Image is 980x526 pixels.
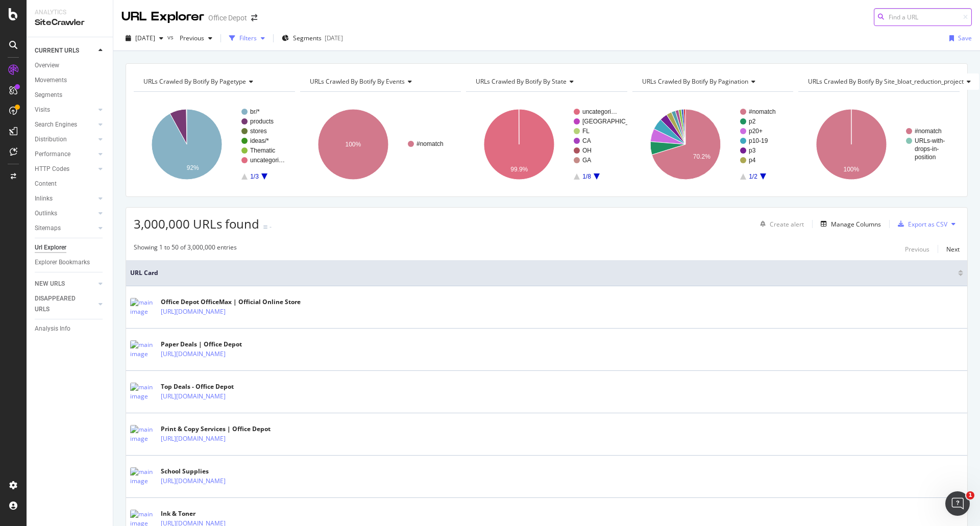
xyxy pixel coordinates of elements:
[239,34,257,42] div: Filters
[831,220,881,229] div: Manage Columns
[35,90,62,101] div: Segments
[476,77,567,86] span: URLs Crawled By Botify By state
[250,137,269,144] text: ideas/*
[35,242,66,253] div: Url Explorer
[310,77,405,86] span: URLs Crawled By Botify By events
[35,279,95,289] a: NEW URLS
[582,128,590,135] text: FL
[632,100,794,189] svg: A chart.
[161,382,270,391] div: Top Deals - Office Depot
[749,147,756,154] text: p3
[35,119,95,130] a: Search Engines
[35,323,106,334] a: Analysis Info
[130,298,156,316] img: main image
[946,245,960,254] div: Next
[946,243,960,255] button: Next
[35,323,70,334] div: Analysis Info
[134,243,237,255] div: Showing 1 to 50 of 3,000,000 entries
[817,218,881,230] button: Manage Columns
[143,77,246,86] span: URLs Crawled By Botify By pagetype
[35,60,106,71] a: Overview
[582,137,591,144] text: CA
[749,173,757,180] text: 1/2
[844,166,860,173] text: 100%
[35,149,95,160] a: Performance
[161,297,301,307] div: Office Depot OfficeMax | Official Online Store
[582,108,617,115] text: uncategori…
[35,223,61,234] div: Sitemaps
[293,34,322,42] span: Segments
[208,13,247,23] div: Office Depot
[121,30,167,46] button: [DATE]
[35,105,95,115] a: Visits
[134,215,259,232] span: 3,000,000 URLs found
[35,208,57,219] div: Outlinks
[905,245,929,254] div: Previous
[130,383,156,401] img: main image
[749,108,776,115] text: #nomatch
[263,226,267,229] img: Equal
[176,30,216,46] button: Previous
[582,147,592,154] text: OH
[35,293,86,315] div: DISAPPEARED URLS
[35,134,67,145] div: Distribution
[874,8,972,26] input: Find a URL
[130,268,955,278] span: URL Card
[35,75,106,86] a: Movements
[161,467,270,476] div: School Supplies
[176,34,204,42] span: Previous
[161,424,271,434] div: Print & Copy Services | Office Depot
[510,166,528,173] text: 99.9%
[915,128,942,135] text: #nomatch
[770,220,804,229] div: Create alert
[161,340,270,349] div: Paper Deals | Office Depot
[161,391,226,402] a: [URL][DOMAIN_NAME]
[693,153,710,160] text: 70.2%
[808,77,964,86] span: URLs Crawled By Botify By site_bloat_reduction_project
[345,141,361,148] text: 100%
[416,140,444,147] text: #nomatch
[250,118,274,125] text: products
[134,100,295,189] svg: A chart.
[141,73,286,90] h4: URLs Crawled By Botify By pagetype
[905,243,929,255] button: Previous
[278,30,347,46] button: Segments[DATE]
[958,34,972,42] div: Save
[35,223,95,234] a: Sitemaps
[915,145,939,153] text: drops-in-
[325,34,343,42] div: [DATE]
[798,100,960,189] svg: A chart.
[35,179,106,189] a: Content
[582,173,591,180] text: 1/8
[35,279,65,289] div: NEW URLS
[806,73,979,90] h4: URLs Crawled By Botify By site_bloat_reduction_project
[466,100,627,189] svg: A chart.
[582,118,646,125] text: [GEOGRAPHIC_DATA]
[35,60,59,71] div: Overview
[35,242,106,253] a: Url Explorer
[161,509,270,518] div: Ink & Toner
[35,45,95,56] a: CURRENT URLS
[35,257,106,268] a: Explorer Bookmarks
[187,164,199,171] text: 92%
[250,128,267,135] text: stores
[35,193,95,204] a: Inlinks
[130,467,156,486] img: main image
[35,293,95,315] a: DISAPPEARED URLS
[35,179,57,189] div: Content
[474,73,618,90] h4: URLs Crawled By Botify By state
[35,105,50,115] div: Visits
[130,340,156,359] img: main image
[269,222,272,231] div: -
[749,137,768,144] text: p10-19
[300,100,461,189] div: A chart.
[161,349,226,359] a: [URL][DOMAIN_NAME]
[35,45,79,56] div: CURRENT URLS
[161,476,226,486] a: [URL][DOMAIN_NAME]
[642,77,748,86] span: URLs Crawled By Botify By pagination
[250,173,259,180] text: 1/3
[161,307,226,317] a: [URL][DOMAIN_NAME]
